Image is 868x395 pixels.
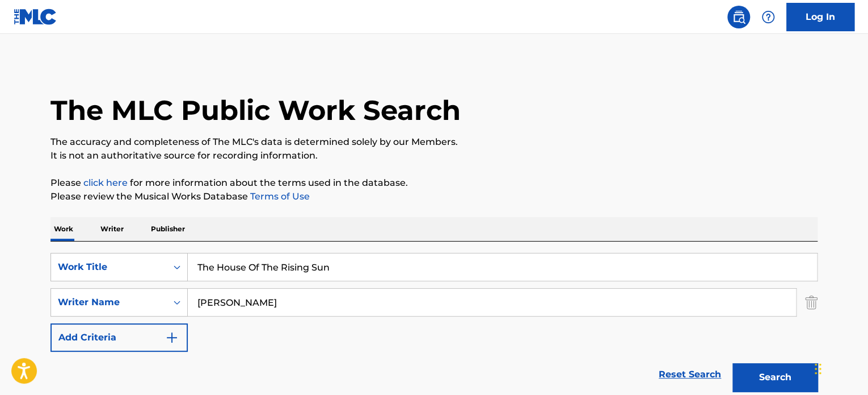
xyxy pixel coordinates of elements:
h1: The MLC Public Work Search [50,93,461,127]
img: 9d2ae6d4665cec9f34b9.svg [165,331,179,344]
iframe: Chat Widget [811,340,868,395]
img: search [732,10,745,24]
a: Reset Search [653,362,727,387]
a: click here [83,177,128,188]
a: Terms of Use [248,191,310,202]
button: Add Criteria [50,323,188,352]
p: Please for more information about the terms used in the database. [50,176,818,190]
div: Drag [815,352,821,386]
div: Work Title [58,260,160,274]
p: Writer [97,217,127,241]
p: Please review the Musical Works Database [50,190,818,203]
p: Work [50,217,77,241]
img: MLC Logo [14,9,57,25]
img: Delete Criterion [805,288,818,317]
p: The accuracy and completeness of The MLC's data is determined solely by our Members. [50,135,818,149]
button: Search [732,363,818,392]
img: help [761,10,775,24]
p: It is not an authoritative source for recording information. [50,149,818,163]
a: Log In [786,3,854,31]
div: Help [757,6,779,28]
div: Writer Name [58,296,160,309]
p: Publisher [148,217,188,241]
a: Public Search [727,6,750,28]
